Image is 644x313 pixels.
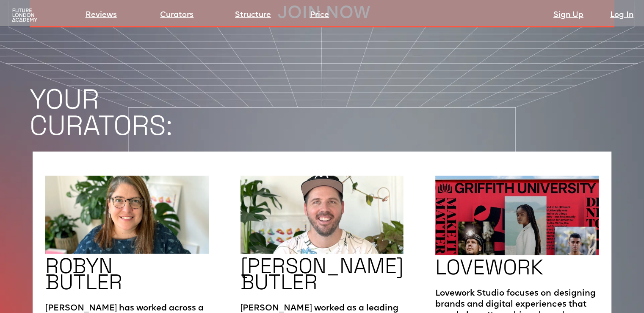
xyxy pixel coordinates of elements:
a: Curators [160,9,193,21]
a: Sign Up [553,9,583,21]
a: Reviews [86,9,117,21]
h2: [PERSON_NAME] BUTLER [240,258,404,290]
h2: LOVEWORK [435,259,543,275]
a: Structure [235,9,271,21]
h1: YOUR CURATORS: [30,86,644,139]
a: Price [310,9,329,21]
a: Log In [610,9,633,21]
h2: ROBYN BUTLER [45,258,122,290]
